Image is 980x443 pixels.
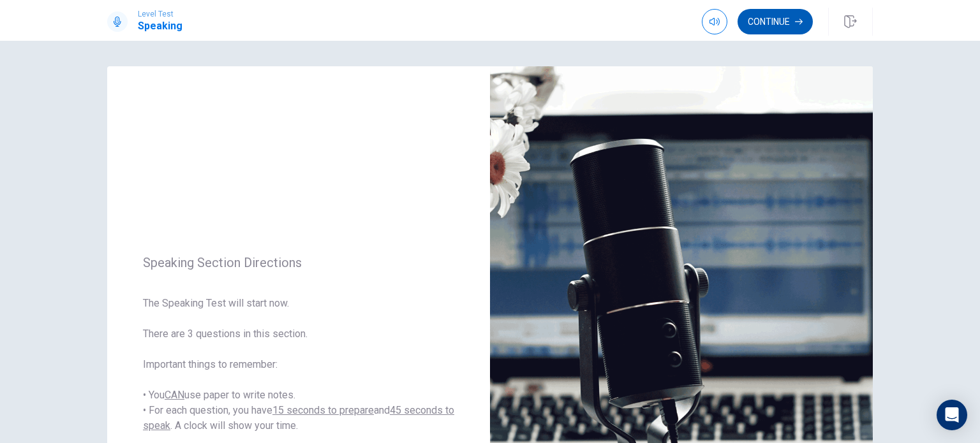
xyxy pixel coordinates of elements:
[165,389,184,401] u: CAN
[143,296,454,433] span: The Speaking Test will start now. There are 3 questions in this section. Important things to reme...
[143,255,454,270] span: Speaking Section Directions
[272,404,374,416] u: 15 seconds to prepare
[937,400,967,430] div: Open Intercom Messenger
[138,10,182,18] span: Level Test
[138,18,182,34] h1: Speaking
[738,9,813,34] button: Continue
